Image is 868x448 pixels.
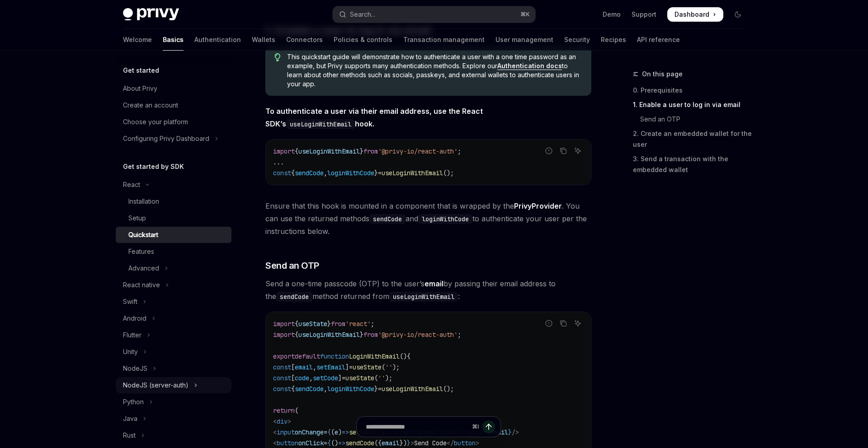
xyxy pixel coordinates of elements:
div: Choose your platform [123,117,188,127]
button: Toggle Android section [116,310,231,327]
span: default [295,352,320,360]
div: Rust [123,430,136,441]
span: 'react' [345,320,371,328]
span: setCode [313,374,338,382]
span: () [400,352,407,360]
span: [ [291,374,295,382]
span: = [378,385,382,393]
span: useLoginWithEmail [298,331,360,339]
div: Unity [123,346,138,357]
span: import [273,147,295,155]
button: Toggle Configuring Privy Dashboard section [116,131,231,147]
span: ; [458,331,461,339]
button: Send message [482,420,495,433]
a: Policies & controls [334,29,392,51]
span: useState [353,363,382,371]
a: Choose your platform [116,114,231,130]
a: Support [632,10,656,19]
span: } [360,147,363,155]
code: sendCode [276,292,312,302]
button: Ask AI [572,145,584,157]
div: Android [123,313,146,324]
span: from [331,320,345,328]
span: '@privy-io/react-auth' [378,331,458,339]
a: Installation [116,193,231,210]
a: Quickstart [116,227,231,243]
span: ; [458,147,461,155]
a: Wallets [252,29,275,51]
span: email [295,363,313,371]
a: Send an OTP [633,112,752,126]
a: Recipes [601,29,626,51]
div: Swift [123,296,137,307]
span: { [291,169,295,177]
span: sendCode [295,169,324,177]
code: sendCode [369,214,406,224]
a: 2. Create an embedded wallet for the user [633,126,752,152]
a: Demo [603,10,621,19]
span: } [327,320,331,328]
button: Copy the contents from the code block [557,145,569,157]
a: About Privy [116,80,231,97]
button: Toggle Swift section [116,294,231,310]
span: loginWithCode [327,385,374,393]
span: sendCode [295,385,324,393]
span: function [320,352,349,360]
a: Connectors [286,29,323,51]
button: Toggle Unity section [116,344,231,360]
div: Installation [128,196,159,207]
span: } [360,331,363,339]
code: loginWithCode [418,214,472,224]
code: useLoginWithEmail [286,119,355,129]
span: '@privy-io/react-auth' [378,147,458,155]
a: Authentication docs [497,62,562,70]
span: } [374,385,378,393]
a: Transaction management [403,29,485,51]
h5: Get started by SDK [123,161,184,172]
span: useState [298,320,327,328]
h5: Get started [123,65,159,76]
span: useLoginWithEmail [298,147,360,155]
strong: To authenticate a user via their email address, use the React SDK’s hook. [265,107,483,128]
div: React native [123,280,160,290]
a: PrivyProvider [514,201,562,211]
div: Quickstart [128,229,158,240]
div: React [123,179,140,190]
span: This quickstart guide will demonstrate how to authenticate a user with a one time password as an ... [287,52,582,89]
span: Send a one-time passcode (OTP) to the user’s by passing their email address to the method returne... [265,277,591,303]
a: Authentication [194,29,241,51]
span: ] [338,374,342,382]
a: User management [495,29,553,51]
span: ... [273,158,284,166]
img: dark logo [123,8,179,21]
div: Features [128,246,154,257]
button: Toggle Python section [116,394,231,410]
span: ( [295,406,298,415]
code: useLoginWithEmail [389,292,458,302]
a: Security [564,29,590,51]
button: Ask AI [572,317,584,329]
span: LoginWithEmail [349,352,400,360]
button: Toggle Rust section [116,427,231,443]
span: , [324,169,327,177]
span: const [273,363,291,371]
button: Report incorrect code [543,145,555,157]
span: return [273,406,295,415]
a: 1. Enable a user to log in via email [633,98,752,112]
div: Create an account [123,100,178,111]
input: Ask a question... [366,417,468,437]
a: 0. Prerequisites [633,83,752,98]
button: Toggle NodeJS section [116,360,231,377]
span: = [342,374,345,382]
button: Copy the contents from the code block [557,317,569,329]
span: ); [385,374,392,382]
div: NodeJS [123,363,147,374]
span: ); [392,363,400,371]
div: Java [123,413,137,424]
span: export [273,352,295,360]
span: const [273,374,291,382]
div: Configuring Privy Dashboard [123,133,209,144]
span: (); [443,169,454,177]
span: (); [443,385,454,393]
span: import [273,320,295,328]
